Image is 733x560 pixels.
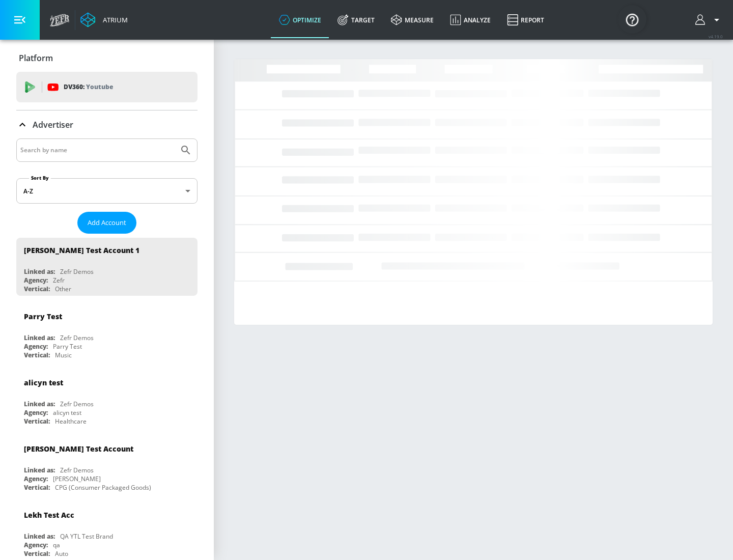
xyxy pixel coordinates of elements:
[16,370,198,428] div: alicyn testLinked as:Zefr DemosAgency:alicyn testVertical:Healthcare
[16,436,198,494] div: [PERSON_NAME] Test AccountLinked as:Zefr DemosAgency:[PERSON_NAME]Vertical:CPG (Consumer Packaged...
[24,267,55,276] div: Linked as:
[24,444,133,454] div: [PERSON_NAME] Test Account
[53,276,65,285] div: Zefr
[80,12,128,27] a: Atrium
[86,81,113,92] p: Youtube
[618,5,646,34] button: Open Resource Center
[24,532,55,541] div: Linked as:
[53,342,82,351] div: Parry Test
[24,541,48,549] div: Agency:
[24,342,48,351] div: Agency:
[16,238,198,296] div: [PERSON_NAME] Test Account 1Linked as:Zefr DemosAgency:ZefrVertical:Other
[99,15,128,24] div: Atrium
[24,417,50,426] div: Vertical:
[60,466,94,474] div: Zefr Demos
[271,2,329,38] a: optimize
[55,549,68,558] div: Auto
[20,144,175,157] input: Search by name
[24,400,55,408] div: Linked as:
[33,119,73,130] p: Advertiser
[88,217,126,229] span: Add Account
[19,52,53,64] p: Platform
[60,267,94,276] div: Zefr Demos
[53,474,101,483] div: [PERSON_NAME]
[29,175,51,181] label: Sort By
[64,81,113,93] p: DV360:
[55,483,151,492] div: CPG (Consumer Packaged Goods)
[24,333,55,342] div: Linked as:
[16,178,198,204] div: A-Z
[16,72,198,102] div: DV360: Youtube
[53,541,60,549] div: qa
[24,549,50,558] div: Vertical:
[24,276,48,285] div: Agency:
[16,304,198,362] div: Parry TestLinked as:Zefr DemosAgency:Parry TestVertical:Music
[499,2,552,38] a: Report
[24,474,48,483] div: Agency:
[60,333,94,342] div: Zefr Demos
[24,408,48,417] div: Agency:
[24,312,62,321] div: Parry Test
[55,417,87,426] div: Healthcare
[442,2,499,38] a: Analyze
[53,408,81,417] div: alicyn test
[329,2,383,38] a: Target
[16,110,198,139] div: Advertiser
[24,483,50,492] div: Vertical:
[60,400,94,408] div: Zefr Demos
[24,466,55,474] div: Linked as:
[709,34,723,39] span: v 4.19.0
[77,212,136,234] button: Add Account
[55,351,72,359] div: Music
[60,532,113,541] div: QA YTL Test Brand
[24,378,63,387] div: alicyn test
[24,510,74,520] div: Lekh Test Acc
[24,245,139,255] div: [PERSON_NAME] Test Account 1
[16,44,198,72] div: Platform
[24,351,50,359] div: Vertical:
[24,285,50,293] div: Vertical:
[383,2,442,38] a: measure
[55,285,71,293] div: Other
